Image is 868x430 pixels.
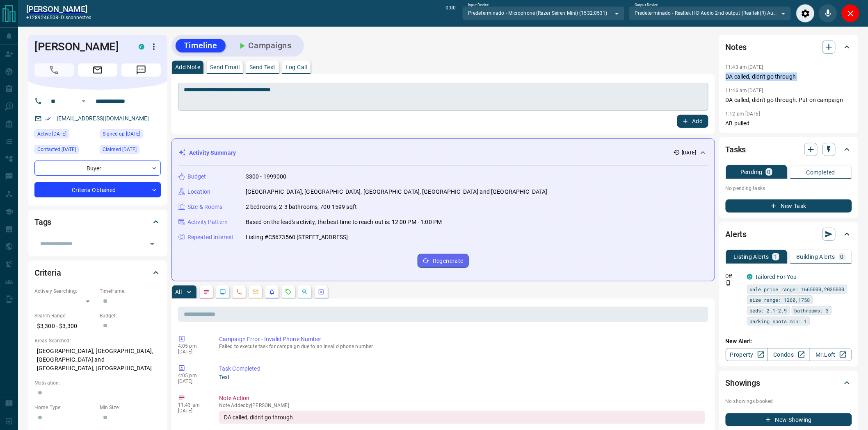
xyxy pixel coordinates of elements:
div: Close [841,4,860,23]
p: Min Size: [100,404,161,411]
span: Claimed [DATE] [103,145,137,154]
svg: Requests [285,289,292,295]
p: Repeated Interest [187,233,233,242]
div: Predeterminado - Realtek HD Audio 2nd output (Realtek(R) Audio) [629,6,791,20]
button: New Showing [726,413,852,426]
p: DA called, didn't go through. Put on campaign [726,96,852,104]
h2: Showings [726,376,761,389]
p: Home Type: [34,404,96,411]
div: Alerts [726,224,852,244]
h2: Tags [34,215,51,229]
p: 0 [767,169,771,175]
p: 11:46 am [DATE] [726,88,763,93]
h2: Notes [726,41,747,54]
p: [DATE] [178,349,207,355]
svg: Lead Browsing Activity [219,289,226,295]
p: +1289246508 - [26,14,91,21]
div: DA called, didn't go through [219,411,705,424]
span: bathrooms: 3 [795,306,829,315]
p: [DATE] [682,149,697,156]
a: [PERSON_NAME] [26,4,91,14]
p: Add Note [175,64,200,70]
p: 4:05 pm [178,343,207,349]
p: [GEOGRAPHIC_DATA], [GEOGRAPHIC_DATA], [GEOGRAPHIC_DATA], [GEOGRAPHIC_DATA] and [GEOGRAPHIC_DATA] [246,188,548,196]
button: Timeline [176,39,226,52]
p: No showings booked [726,398,852,405]
p: All [175,289,182,295]
div: Sat Aug 16 2025 [34,145,96,156]
span: Active [DATE] [37,130,66,138]
h2: Alerts [726,228,747,241]
h2: Criteria [34,266,61,279]
p: AB pulled [726,119,852,128]
p: Text [219,373,705,382]
p: 0 [841,254,844,260]
button: Open [146,238,158,250]
p: 1:12 pm [DATE] [726,111,761,117]
p: 4:05 pm [178,373,207,378]
a: Mr.Loft [809,348,852,361]
h1: [PERSON_NAME] [34,40,126,53]
p: Based on the lead's activity, the best time to reach out is: 12:00 PM - 1:00 PM [246,218,442,226]
div: Showings [726,373,852,393]
p: 11:43 am [DATE] [726,64,763,70]
div: condos.ca [139,44,144,50]
p: Note Action [219,394,705,403]
p: Listing Alerts [734,254,770,260]
div: Activity Summary[DATE] [178,145,708,161]
svg: Push Notification Only [726,280,731,286]
p: 11:43 am [178,402,207,408]
svg: Listing Alerts [269,289,275,295]
p: Log Call [286,64,307,70]
div: Mute [819,4,837,23]
svg: Calls [236,289,242,295]
p: Motivation: [34,379,161,387]
span: disconnected [61,15,91,20]
button: Regenerate [418,254,469,268]
span: parking spots min: 1 [750,317,807,325]
span: beds: 2.1-2.9 [750,306,787,315]
p: Off [726,273,742,280]
p: Location [187,188,210,196]
a: Tailored For You [755,274,797,280]
div: Tasks [726,140,852,159]
p: New Alert: [726,337,852,346]
span: Message [121,63,161,77]
div: Criteria Obtained [34,182,161,197]
h2: Tasks [726,143,746,156]
p: Activity Summary [189,149,236,157]
svg: Notes [203,289,210,295]
p: Pending [740,169,763,175]
div: Predeterminado - Microphone (Razer Seiren Mini) (1532:0531) [462,6,625,20]
svg: Opportunities [302,289,308,295]
a: [EMAIL_ADDRESS][DOMAIN_NAME] [57,115,149,122]
p: [DATE] [178,408,207,414]
p: Completed [806,170,836,175]
p: Send Text [249,64,276,70]
svg: Agent Actions [318,289,324,295]
button: Add [677,115,708,128]
p: Note Added by [PERSON_NAME] [219,403,705,408]
div: Audio Settings [796,4,815,23]
p: Budget [187,172,206,181]
p: Actively Searching: [34,287,96,295]
p: Send Email [210,64,240,70]
div: Mon Aug 11 2025 [34,129,96,141]
div: Sun Mar 16 2025 [100,145,161,156]
button: Campaigns [229,39,300,52]
button: New Task [726,199,852,213]
span: Email [78,63,117,77]
p: $3,300 - $3,300 [34,319,96,333]
svg: Email Verified [45,116,51,122]
p: Listing #C5673560 [STREET_ADDRESS] [246,233,348,242]
p: Areas Searched: [34,337,161,344]
p: DA called, didn't go through [726,72,852,81]
div: Tags [34,212,161,232]
p: 1 [774,254,777,260]
p: Timeframe: [100,287,161,295]
span: size range: 1260,1758 [750,296,810,304]
p: Budget: [100,312,161,319]
p: Size & Rooms [187,203,223,211]
svg: Emails [252,289,259,295]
